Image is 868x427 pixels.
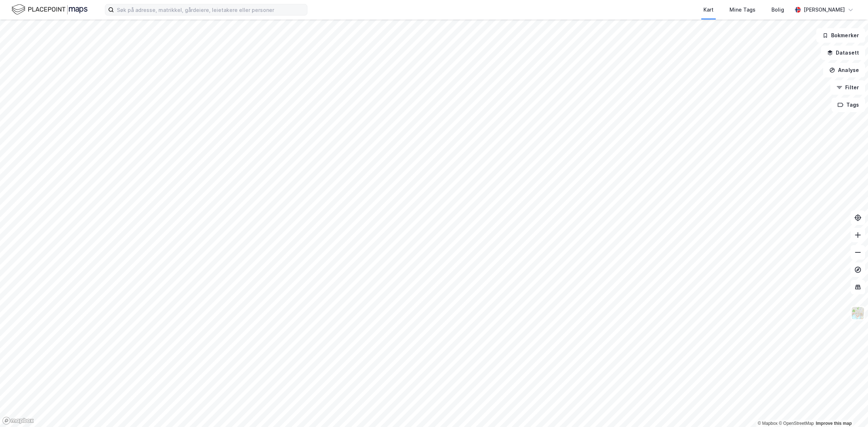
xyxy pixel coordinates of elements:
[703,5,714,14] div: Kart
[729,5,756,14] div: Mine Tags
[832,392,868,427] iframe: Chat Widget
[114,4,307,15] input: Søk på adresse, matrikkel, gårdeiere, leietakere eller personer
[12,3,88,16] img: logo.f888ab2527a4732fd821a326f86c7f29.svg
[804,5,845,14] div: [PERSON_NAME]
[771,5,784,14] div: Bolig
[832,392,868,427] div: Kontrollprogram for chat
